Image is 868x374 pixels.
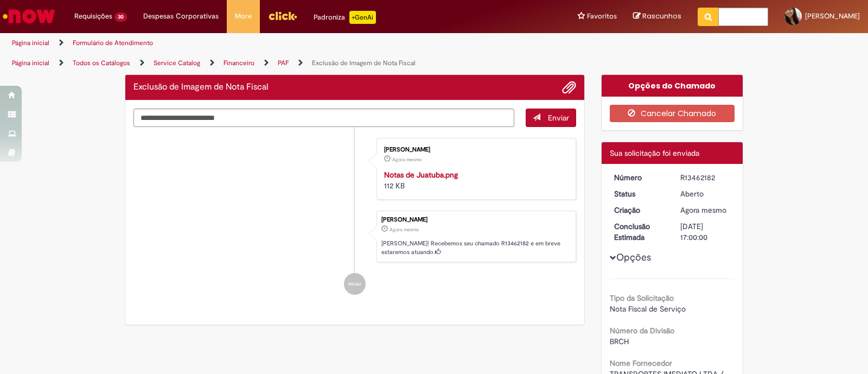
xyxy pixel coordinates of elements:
ul: Histórico de tíquete [133,127,576,306]
a: Financeiro [224,59,254,67]
span: Agora mesmo [392,156,422,163]
div: Aberto [680,188,731,199]
div: 29/08/2025 12:28:05 [680,205,731,215]
dt: Conclusão Estimada [606,221,673,243]
button: Cancelar Chamado [610,105,735,122]
span: Nota Fiscal de Serviço [610,304,686,314]
span: Requisições [74,11,112,22]
span: Agora mesmo [390,226,419,233]
time: 29/08/2025 12:28:05 [390,226,419,233]
time: 29/08/2025 12:28:05 [680,205,726,215]
a: Formulário de Atendimento [73,39,153,47]
span: Agora mesmo [680,205,726,215]
span: [PERSON_NAME] [805,11,860,21]
a: PAF [278,59,289,67]
span: More [235,11,252,22]
div: [PERSON_NAME] [381,217,570,223]
a: Todos os Catálogos [73,59,130,67]
button: Adicionar anexos [562,80,576,94]
img: ServiceNow [1,5,57,27]
dt: Criação [606,205,673,215]
a: Rascunhos [633,11,681,22]
b: Tipo da Solicitação [610,293,674,303]
div: 112 KB [384,169,565,191]
dt: Status [606,188,673,199]
span: Sua solicitação foi enviada [610,148,699,158]
div: R13462182 [680,172,731,183]
span: Despesas Corporativas [143,11,219,22]
button: Pesquisar [698,8,719,26]
ul: Trilhas de página [8,53,571,73]
div: Opções do Chamado [602,75,743,97]
textarea: Digite sua mensagem aqui... [133,109,514,127]
span: 30 [114,12,127,22]
li: Amanda Silva Leles [133,211,576,263]
span: Rascunhos [642,11,681,21]
a: Exclusão de Imagem de Nota Fiscal [312,59,416,67]
span: BRCH [610,337,629,346]
a: Notas de Juatuba.png [384,170,458,180]
span: Enviar [548,113,569,123]
b: Número da Divisão [610,326,674,335]
a: Página inicial [12,39,49,47]
span: Favoritos [587,11,617,22]
div: Padroniza [314,11,376,24]
b: Nome Fornecedor [610,358,672,368]
p: +GenAi [349,11,376,24]
a: Service Catalog [154,59,200,67]
p: [PERSON_NAME]! Recebemos seu chamado R13462182 e em breve estaremos atuando. [381,239,570,256]
img: click_logo_yellow_360x200.png [268,8,297,24]
div: [DATE] 17:00:00 [680,221,731,243]
div: [PERSON_NAME] [384,147,565,153]
ul: Trilhas de página [8,33,571,53]
button: Enviar [526,109,576,127]
h2: Exclusão de Imagem de Nota Fiscal Histórico de tíquete [133,83,269,92]
dt: Número [606,172,673,183]
a: Página inicial [12,59,49,67]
